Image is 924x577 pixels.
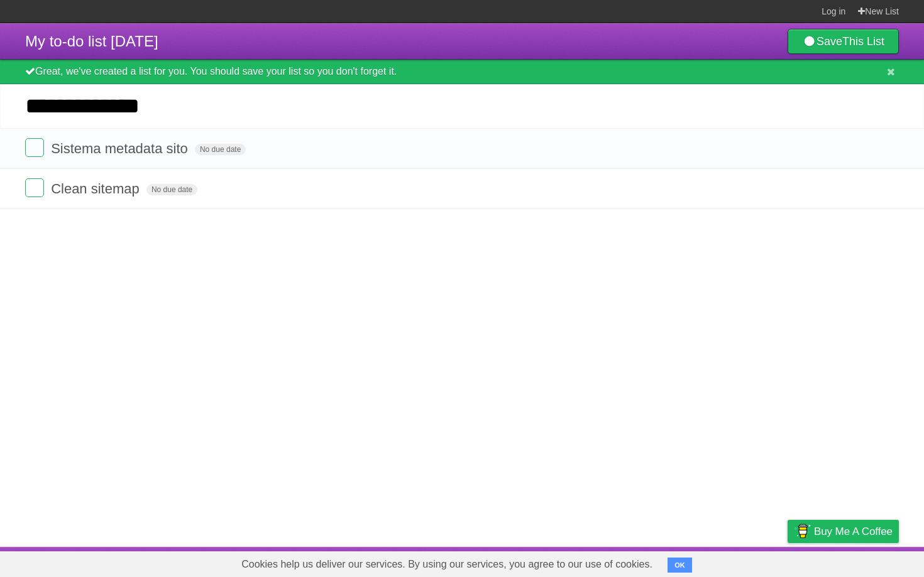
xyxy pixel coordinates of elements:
a: Privacy [771,550,804,574]
span: Buy me a coffee [814,520,893,542]
a: Buy me a coffee [788,520,899,543]
label: Done [25,138,44,157]
span: Clean sitemap [51,181,143,197]
a: SaveThis List [788,29,899,54]
a: Terms [729,550,756,574]
span: Cookies help us deliver our services. By using our services, you agree to our use of cookies. [229,552,665,577]
label: Done [25,178,44,197]
span: No due date [146,184,197,195]
button: OK [668,558,692,573]
span: No due date [195,144,246,155]
a: Suggest a feature [820,550,899,574]
b: This List [842,35,884,48]
a: About [620,550,647,574]
img: Buy me a coffee [794,520,811,542]
a: Developers [662,550,713,574]
span: Sistema metadata sito [51,141,191,156]
span: My to-do list [DATE] [25,33,158,50]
